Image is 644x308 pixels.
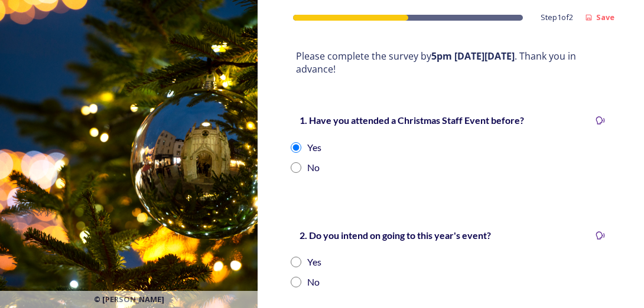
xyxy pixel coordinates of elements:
[307,255,321,269] div: Yes
[307,140,321,155] div: Yes
[296,50,606,76] p: Please complete the survey by . Thank you in advance!
[431,50,515,63] strong: 5pm [DATE][DATE]
[307,275,320,289] div: No
[596,12,614,22] strong: Save
[300,230,491,241] strong: 2. Do you intend on going to this year's event?
[541,12,573,23] span: Step 1 of 2
[300,114,524,126] strong: 1. Have you attended a Christmas Staff Event before?
[307,160,320,175] div: No
[94,294,164,305] span: © [PERSON_NAME]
